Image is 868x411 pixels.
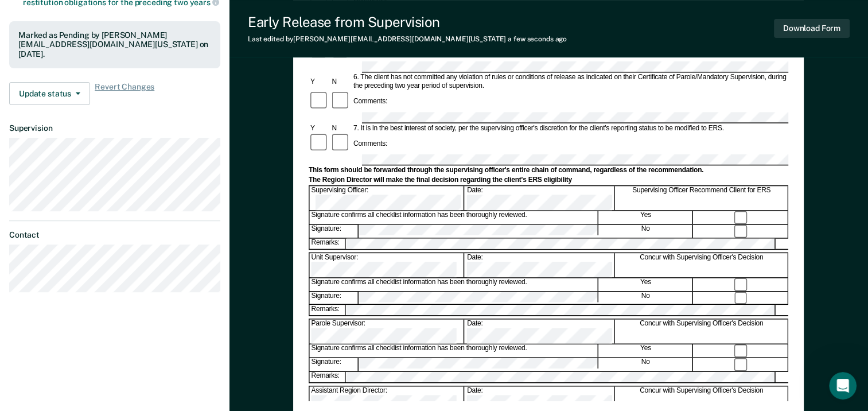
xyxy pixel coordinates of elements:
[599,358,693,371] div: No
[95,82,154,105] span: Revert Changes
[310,372,347,382] div: Remarks:
[465,320,614,344] div: Date:
[465,387,614,411] div: Date:
[309,176,788,184] div: The Region Director will make the final decision regarding the client's ERS eligibility
[599,225,693,238] div: No
[352,139,389,148] div: Comments:
[309,124,330,133] div: Y
[352,124,788,133] div: 7. It is in the best interest of society, per the supervising officer's discretion for the client...
[465,253,614,277] div: Date:
[248,14,567,30] div: Early Release from Supervision
[9,230,220,240] dt: Contact
[153,334,192,342] span: Messages
[23,121,207,140] p: How can we help?
[248,35,567,43] div: Last edited by [PERSON_NAME][EMAIL_ADDRESS][DOMAIN_NAME][US_STATE]
[774,19,850,38] button: Download Form
[310,211,598,224] div: Signature confirms all checklist information has been thoroughly reviewed.
[616,387,788,411] div: Concur with Supervising Officer's Decision
[310,387,465,411] div: Assistant Region Director:
[310,305,347,316] div: Remarks:
[9,82,90,105] button: Update status
[310,358,359,371] div: Signature:
[616,186,788,210] div: Supervising Officer Recommend Client for ERS
[829,372,857,400] iframe: Intercom live chat
[352,97,389,106] div: Comments:
[310,292,359,304] div: Signature:
[156,18,179,41] div: Profile image for Krysty
[309,77,330,86] div: Y
[599,344,693,357] div: Yes
[115,305,229,351] button: Messages
[309,166,788,175] div: This form should be forwarded through the supervising officer's entire chain of command, regardle...
[465,186,614,210] div: Date:
[44,334,70,342] span: Home
[352,73,788,91] div: 6. The client has not committed any violation of rules or conditions of release as indicated on t...
[310,225,359,238] div: Signature:
[330,77,352,86] div: N
[616,320,788,344] div: Concur with Supervising Officer's Decision
[310,320,465,344] div: Parole Supervisor:
[599,292,693,304] div: No
[112,18,135,41] img: Profile image for Rajan
[9,123,220,133] dt: Supervision
[599,278,693,290] div: Yes
[23,82,207,121] p: Hi [PERSON_NAME] 👋
[310,278,598,290] div: Signature confirms all checklist information has been thoroughly reviewed.
[310,253,465,277] div: Unit Supervisor:
[134,18,157,41] img: Profile image for Kim
[23,22,86,40] img: logo
[508,35,567,43] span: a few seconds ago
[11,154,218,186] div: Send us a message
[310,344,598,357] div: Signature confirms all checklist information has been thoroughly reviewed.
[330,124,352,133] div: N
[24,164,192,176] div: Send us a message
[18,30,211,59] div: Marked as Pending by [PERSON_NAME][EMAIL_ADDRESS][DOMAIN_NAME][US_STATE] on [DATE].
[599,211,693,224] div: Yes
[616,253,788,277] div: Concur with Supervising Officer's Decision
[310,186,465,210] div: Supervising Officer:
[197,18,218,39] div: Close
[310,238,347,249] div: Remarks:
